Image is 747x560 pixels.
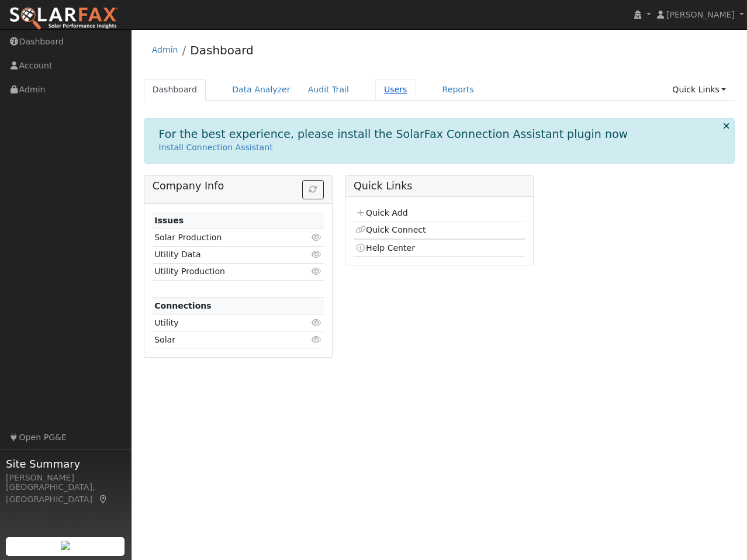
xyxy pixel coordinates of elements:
i: Click to view [312,233,322,241]
span: [PERSON_NAME] [666,10,735,19]
i: Click to view [312,250,322,258]
h1: For the best experience, please install the SolarFax Connection Assistant plugin now [159,127,628,141]
a: Quick Links [663,79,735,101]
h5: Quick Links [354,180,525,192]
a: Users [375,79,416,101]
img: retrieve [61,541,70,550]
td: Utility Production [153,263,296,280]
td: Utility [153,314,296,331]
a: Reports [434,79,483,101]
a: Data Analyzer [223,79,299,101]
td: Utility Data [153,246,296,263]
a: Quick Add [355,208,407,217]
a: Install Connection Assistant [159,143,273,152]
a: Dashboard [144,79,206,101]
div: [PERSON_NAME] [6,472,125,484]
strong: Connections [154,301,212,310]
a: Help Center [355,243,415,253]
i: Click to view [312,267,322,275]
i: Click to view [312,319,322,327]
a: Map [98,495,109,504]
a: Admin [152,45,178,54]
img: SolarFax [9,6,119,31]
i: Click to view [312,336,322,344]
a: Audit Trail [299,79,358,101]
div: [GEOGRAPHIC_DATA], [GEOGRAPHIC_DATA] [6,481,125,506]
h5: Company Info [153,180,324,192]
span: Site Summary [6,456,125,472]
a: Quick Connect [355,225,426,234]
a: Dashboard [190,43,254,57]
td: Solar Production [153,229,296,246]
strong: Issues [154,216,184,225]
td: Solar [153,331,296,348]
